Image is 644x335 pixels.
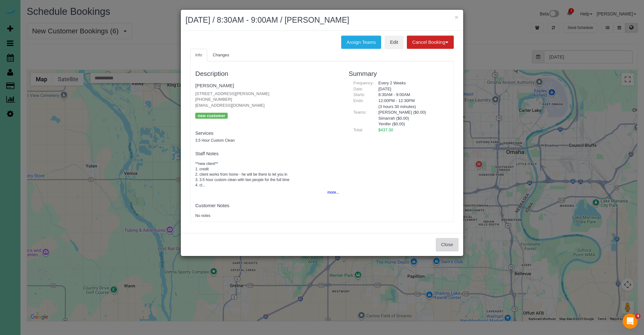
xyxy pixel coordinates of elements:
[407,36,454,49] button: Cancel Booking
[341,36,381,49] button: Assign Teams
[374,80,449,86] div: Every 2 Weeks
[195,203,339,208] h4: Customer Notes
[195,151,339,156] h4: Staff Notes
[374,98,449,110] div: 12:00PM - 12:30PM (3 hours 30 minutes)
[186,14,458,26] h2: [DATE] / 8:30AM - 9:00AM / [PERSON_NAME]
[195,113,228,119] p: new customer
[190,49,207,62] a: Info
[378,128,393,132] span: $437.30
[374,92,449,98] div: 8:30AM - 9:00AM
[195,91,339,109] p: [STREET_ADDRESS][PERSON_NAME] [PHONE_NUMBER] [EMAIL_ADDRESS][DOMAIN_NAME]
[353,128,363,132] span: Total:
[195,53,202,57] span: Info
[213,53,229,57] span: Changes
[455,14,458,20] button: ×
[195,213,339,219] pre: No notes
[195,161,339,188] pre: **new client** 1. credit 2. client works from home - he will be there to let you in 3. 3.5 hour c...
[636,314,641,319] span: 4
[353,110,367,115] span: Teams:
[623,314,638,329] iframe: Intercom live chat
[353,87,363,91] span: Date:
[195,131,339,136] h4: Services
[195,83,234,88] a: [PERSON_NAME]
[349,70,449,77] h3: Summary
[195,139,339,143] h5: 3.5 Hour Custom Clean
[195,70,339,77] h3: Description
[378,121,444,127] li: Yenifer ($0.00)
[378,110,444,116] li: [PERSON_NAME] ($0.00)
[378,116,444,122] li: Simarrah ($0.00)
[353,81,374,85] span: Frequency:
[353,98,364,103] span: Ends:
[374,86,449,92] div: [DATE]
[324,188,339,197] button: more...
[385,36,403,49] a: Edit
[436,238,458,251] button: Close
[208,49,234,62] a: Changes
[353,92,365,97] span: Starts:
